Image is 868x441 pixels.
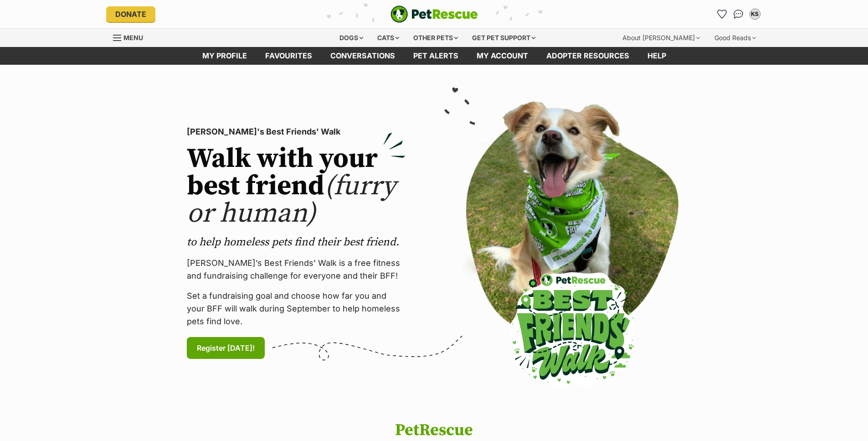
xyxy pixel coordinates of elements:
[321,47,404,65] a: conversations
[187,257,406,282] p: [PERSON_NAME]’s Best Friends' Walk is a free fitness and fundraising challenge for everyone and t...
[715,7,729,21] a: Favourites
[537,47,638,65] a: Adopter resources
[187,145,406,228] h2: Walk with your best friend
[708,29,762,47] div: Good Reads
[187,290,406,328] p: Set a fundraising goal and choose how far you and your BFF will walk during September to help hom...
[294,421,575,440] h1: PetRescue
[390,5,478,23] img: logo-e224e6f780fb5917bec1dbf3a21bbac754714ae5b6737aabdf751b685950b380.svg
[404,47,467,65] a: Pet alerts
[466,29,542,47] div: Get pet support
[616,29,706,47] div: About [PERSON_NAME]
[333,29,370,47] div: Dogs
[187,337,265,359] a: Register [DATE]!
[407,29,464,47] div: Other pets
[731,7,746,21] a: Conversations
[390,5,478,23] a: PetRescue
[113,29,149,45] a: Menu
[193,47,256,65] a: My profile
[715,7,762,21] ul: Account quick links
[748,7,762,21] button: My account
[750,10,760,19] div: KS
[123,34,143,42] span: Menu
[371,29,406,47] div: Cats
[187,125,406,138] p: [PERSON_NAME]'s Best Friends' Walk
[256,47,321,65] a: Favourites
[734,10,743,19] img: chat-41dd97257d64d25036548639549fe6c8038ab92f7586957e7f3b1b290dea8141.svg
[638,47,675,65] a: Help
[187,169,396,231] span: (furry or human)
[197,342,255,353] span: Register [DATE]!
[106,6,155,22] a: Donate
[187,235,406,249] p: to help homeless pets find their best friend.
[467,47,537,65] a: My account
